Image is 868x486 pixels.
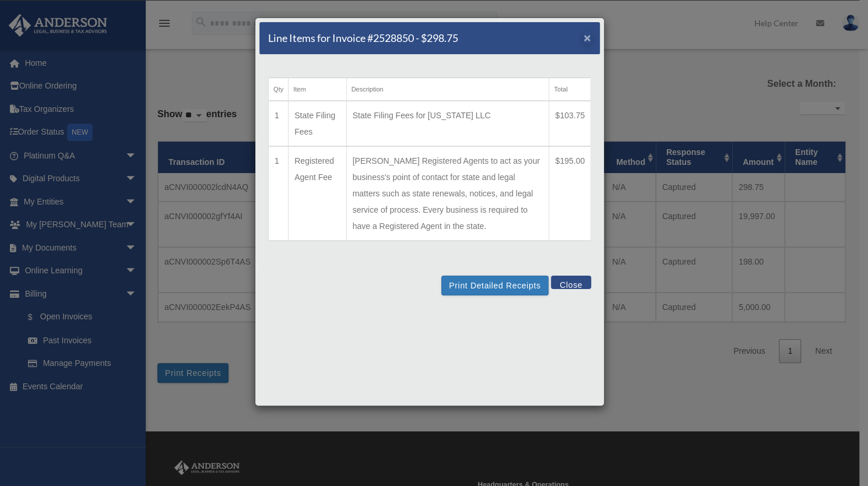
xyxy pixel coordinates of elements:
th: Description [346,78,549,101]
button: Close [551,276,591,289]
h5: Line Items for Invoice #2528850 - $298.75 [268,31,458,45]
td: 1 [269,101,289,146]
button: Print Detailed Receipts [441,276,548,295]
button: Close [584,31,591,44]
td: State Filing Fees for [US_STATE] LLC [346,101,549,146]
th: Total [549,78,591,101]
td: $103.75 [549,101,591,146]
td: State Filing Fees [289,101,346,146]
td: [PERSON_NAME] Registered Agents to act as your business's point of contact for state and legal ma... [346,146,549,241]
td: $195.00 [549,146,591,241]
td: Registered Agent Fee [289,146,346,241]
th: Item [289,78,346,101]
td: 1 [269,146,289,241]
th: Qty [269,78,289,101]
span: × [584,31,591,44]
